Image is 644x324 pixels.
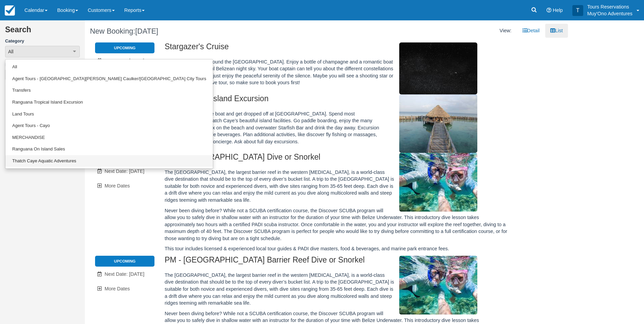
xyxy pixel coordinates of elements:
[545,24,568,38] a: List
[5,73,213,85] a: Agent Tours - [GEOGRAPHIC_DATA][PERSON_NAME] Caulker/[GEOGRAPHIC_DATA] City Tours
[95,267,154,281] a: Next Date: [DATE]
[105,183,130,188] span: More Dates
[135,27,158,35] span: [DATE]
[517,24,545,38] a: Detail
[5,143,213,155] a: Ranguana On Island Sales
[495,24,517,38] li: View:
[165,153,509,165] h2: AM - [GEOGRAPHIC_DATA] Dive or Snorkel
[105,286,130,291] span: More Dates
[547,8,551,13] i: Help
[399,153,477,212] img: M294-1
[587,10,632,17] p: Muy'Ono Adventures
[399,42,477,94] img: M308-1
[105,168,144,174] span: Next Date: [DATE]
[95,42,154,53] li: Upcoming
[5,96,213,108] a: Ranguana Tropical Island Excursion
[399,94,477,153] img: M296-1
[5,38,80,44] label: Category
[5,108,213,120] a: Land Tours
[165,58,509,86] p: An hour long cruise around the [GEOGRAPHIC_DATA]. Enjoy a bottle of champagne and a romantic boat...
[95,54,154,68] a: Next Date: [DATE]
[5,25,80,38] h2: Search
[5,155,213,167] a: Thatch Caye Aquatic Adventures
[165,110,509,145] p: Take a ride on the dive boat and get dropped off at [GEOGRAPHIC_DATA]. Spend most of the day enjo...
[95,256,154,267] li: Upcoming
[5,46,80,57] button: All
[5,132,213,144] a: MERCHANDISE
[5,5,15,16] img: checkfront-main-nav-mini-logo.png
[5,120,213,132] a: Agent Tours - Cayo
[165,42,509,55] h2: Stargazer's Cruise
[165,256,509,268] h2: PM - [GEOGRAPHIC_DATA] Barrier Reef Dive or Snorkel
[5,61,213,73] a: All
[5,85,213,96] a: Transfers
[105,271,144,277] span: Next Date: [DATE]
[165,245,509,252] p: This tour includes licensed & experienced local tour guides & PADI dive masters, food & beverages...
[165,169,509,204] p: The [GEOGRAPHIC_DATA], the largest barrier reef in the western [MEDICAL_DATA], is a world-class d...
[95,164,154,178] a: Next Date: [DATE]
[399,256,477,314] img: M295-1
[90,27,321,35] h1: New Booking:
[165,207,509,242] p: Never been diving before? While not a SCUBA certification course, the Discover SCUBA program will...
[165,94,509,107] h2: Thatch Caye Island Excursion
[553,7,563,13] span: Help
[165,272,509,307] p: The [GEOGRAPHIC_DATA], the largest barrier reef in the western [MEDICAL_DATA], is a world-class d...
[8,48,14,55] span: All
[587,3,632,10] p: Tours Reservations
[572,5,583,16] div: T
[105,58,144,64] span: Next Date: [DATE]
